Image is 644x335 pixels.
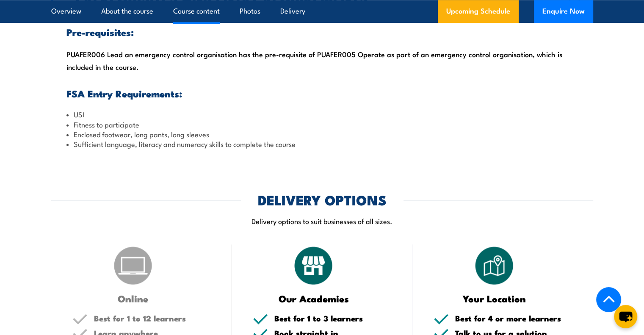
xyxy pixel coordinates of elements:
h3: Online [72,293,194,303]
h3: Our Academies [253,293,374,303]
h5: Best for 1 to 3 learners [274,314,391,322]
h3: FSA Entry Requirements: [66,89,578,98]
h5: Best for 1 to 12 learners [94,314,211,322]
li: Sufficient language, literacy and numeracy skills to complete the course [66,139,578,149]
li: USI [66,109,578,119]
li: Fitness to participate [66,119,578,129]
button: chat-button [614,305,637,328]
h5: Best for 4 or more learners [455,314,572,322]
div: PUAFER006 Lead an emergency control organisation has the pre-requisite of PUAFER005 Operate as pa... [51,19,593,157]
li: Enclosed footwear, long pants, long sleeves [66,129,578,139]
h2: DELIVERY OPTIONS [258,194,387,205]
h3: Your Location [434,293,555,303]
p: Delivery options to suit businesses of all sizes. [51,216,593,226]
h3: Pre-requisites: [66,27,578,37]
